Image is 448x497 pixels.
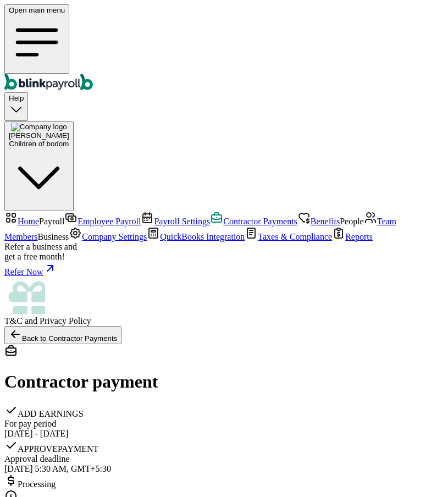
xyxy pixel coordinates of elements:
button: Help [4,92,28,120]
span: Processing [18,479,56,489]
span: QuickBooks Integration [160,232,245,241]
iframe: Chat Widget [393,444,448,497]
a: QuickBooks Integration [147,232,245,241]
span: Open main menu [9,6,65,14]
div: For pay period [4,419,444,429]
a: Reports [332,232,373,241]
span: T&C [4,316,23,325]
span: Home [18,217,39,226]
button: Back to Contractor Payments [4,326,121,344]
span: Privacy Policy [40,316,91,325]
span: Help [9,94,24,102]
span: Taxes & Compliance [258,232,332,241]
div: ADD EARNINGS [4,404,444,419]
span: [PERSON_NAME] [9,131,69,140]
a: Home [4,217,39,226]
h1: Contractor payment [4,372,444,392]
span: Employee Payroll [78,217,141,226]
span: Benefits [311,217,340,226]
span: Company Settings [82,232,147,241]
span: Business [37,232,69,241]
button: Open main menu [4,4,69,74]
div: Approval deadline [4,454,444,464]
nav: Global [4,4,444,92]
a: Company Settings [69,232,147,241]
a: Benefits [297,217,340,226]
div: [DATE] 5:30 AM, GMT+5:30 [4,464,444,474]
span: APPROVE PAYMENT [18,444,98,454]
span: Contractor Payments [223,217,297,226]
div: Children of bodom [9,140,69,148]
span: People [340,217,364,226]
a: Payroll Settings [141,217,210,226]
a: Refer Now [4,262,444,277]
nav: Sidebar [4,211,444,326]
span: Payroll [39,217,64,226]
a: Contractor Payments [210,217,297,226]
span: and [4,316,91,325]
a: Taxes & Compliance [245,232,332,241]
img: Company logo [11,123,67,131]
span: Payroll Settings [154,217,210,226]
div: Refer a business and get a free month! [4,242,444,262]
button: Company logo[PERSON_NAME]Children of bodom [4,121,74,212]
a: Employee Payroll [64,217,141,226]
span: Reports [345,232,373,241]
div: [DATE] - [DATE] [4,429,444,439]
